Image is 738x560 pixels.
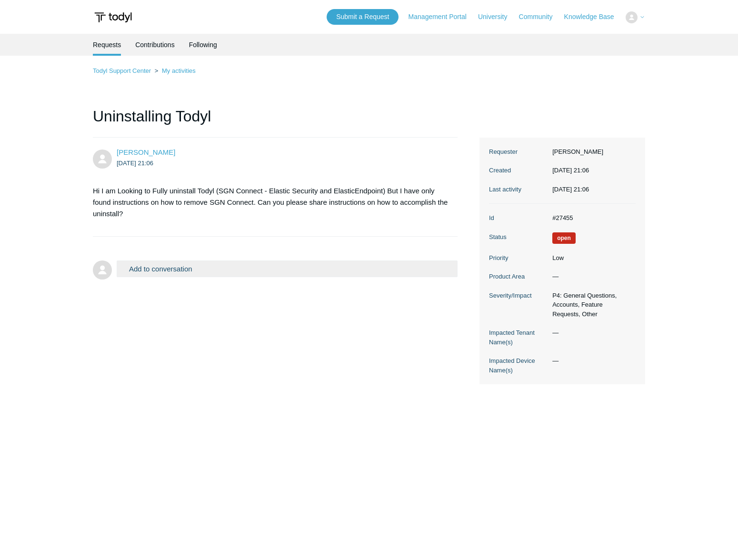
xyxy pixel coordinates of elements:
dd: #27455 [548,213,636,223]
dt: Priority [489,253,548,263]
dt: Last activity [489,185,548,194]
span: Rolando Silva [117,148,175,156]
dt: Requester [489,147,548,157]
time: 2025-08-14T21:06:26+00:00 [552,167,589,174]
a: University [478,12,517,22]
a: Knowledge Base [564,12,624,22]
li: Requests [93,34,121,56]
a: My activities [162,67,196,74]
a: [PERSON_NAME] [117,148,175,156]
img: Todyl Support Center Help Center home page [93,9,133,26]
dt: Id [489,213,548,223]
button: Add to conversation [117,260,458,277]
dt: Severity/Impact [489,291,548,300]
dt: Created [489,166,548,175]
dd: Low [548,253,636,263]
time: 2025-08-14T21:06:26+00:00 [552,186,589,193]
time: 2025-08-14T21:06:26Z [117,160,153,167]
dt: Impacted Tenant Name(s) [489,328,548,347]
dt: Status [489,232,548,242]
dd: P4: General Questions, Accounts, Feature Requests, Other [548,291,636,319]
a: Community [519,12,562,22]
li: Todyl Support Center [93,67,153,74]
span: We are working on a response for you [552,232,576,244]
dt: Impacted Device Name(s) [489,356,548,375]
dd: — [548,328,636,338]
a: Following [189,34,217,56]
a: Todyl Support Center [93,67,151,74]
a: Management Portal [409,12,476,22]
li: My activities [153,67,196,74]
dd: — [548,356,636,366]
a: Submit a Request [327,9,399,25]
dd: [PERSON_NAME] [548,147,636,157]
dd: — [548,272,636,281]
dt: Product Area [489,272,548,281]
a: Contributions [135,34,175,56]
p: Hi I am Looking to Fully uninstall Todyl (SGN Connect - Elastic Security and ElasticEndpoint) But... [93,185,448,220]
h1: Uninstalling Todyl [93,105,458,138]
